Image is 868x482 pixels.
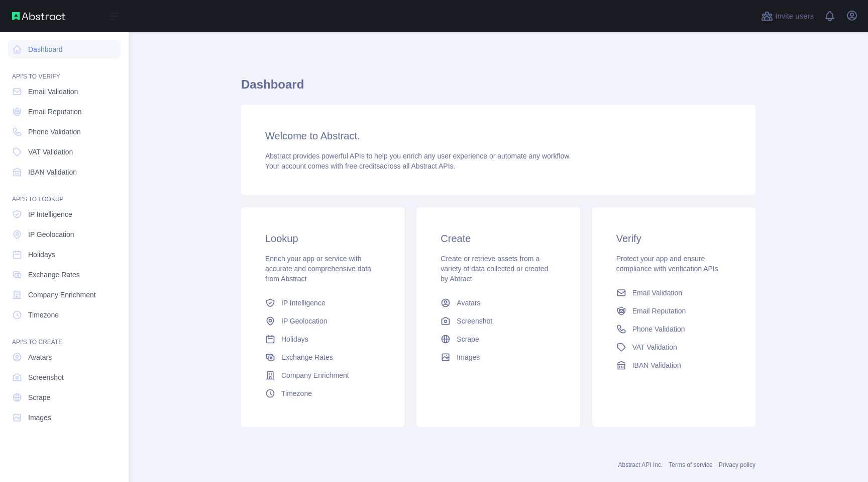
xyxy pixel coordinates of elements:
a: Email Reputation [8,103,121,121]
a: Exchange Rates [261,348,384,366]
a: Dashboard [8,40,121,58]
span: Exchange Rates [281,352,333,362]
div: API'S TO CREATE [8,326,121,346]
a: IP Intelligence [8,205,121,223]
a: Holidays [261,330,384,348]
a: Images [437,348,560,366]
a: Privacy policy [719,461,755,468]
h3: Create [441,231,556,246]
span: Holidays [281,334,308,344]
a: Phone Validation [612,320,735,338]
span: IP Geolocation [28,229,74,239]
span: Create or retrieve assets from a variety of data collected or created by Abtract [441,255,548,283]
span: VAT Validation [632,342,677,352]
h3: Welcome to Abstract. [265,129,731,143]
span: Phone Validation [632,324,685,334]
a: Email Validation [8,83,121,101]
a: IP Intelligence [261,294,384,312]
span: Protect your app and ensure compliance with verification APIs [616,255,718,273]
a: Company Enrichment [261,366,384,384]
span: Timezone [28,310,59,320]
span: Abstract provides powerful APIs to help you enrich any user experience or automate any workflow. [265,152,571,160]
a: Email Validation [612,284,735,302]
a: Avatars [8,348,121,366]
a: Phone Validation [8,123,121,141]
h3: Verify [616,231,731,246]
span: Enrich your app or service with accurate and comprehensive data from Abstract [265,255,371,283]
span: Scrape [457,334,479,344]
span: Company Enrichment [281,370,349,380]
span: Email Validation [28,87,78,97]
span: Avatars [457,298,480,308]
a: Scrape [437,330,560,348]
a: Abstract API Inc. [618,461,663,468]
span: Holidays [28,250,55,260]
a: Avatars [437,294,560,312]
a: Screenshot [437,312,560,330]
span: Scrape [28,392,50,403]
a: Screenshot [8,368,121,386]
div: API'S TO LOOKUP [8,183,121,203]
span: Email Reputation [28,107,82,117]
a: Holidays [8,246,121,264]
span: free credits [345,162,380,170]
span: Email Validation [632,288,682,298]
span: Screenshot [457,316,492,326]
span: Screenshot [28,372,64,382]
span: Timezone [281,388,312,398]
span: Company Enrichment [28,290,96,300]
a: IBAN Validation [8,163,121,181]
a: IBAN Validation [612,356,735,374]
span: Email Reputation [632,306,686,316]
span: VAT Validation [28,147,73,157]
a: Email Reputation [612,302,735,320]
a: Exchange Rates [8,266,121,284]
span: IBAN Validation [632,360,681,370]
span: IBAN Validation [28,167,77,177]
a: IP Geolocation [261,312,384,330]
a: Timezone [261,384,384,403]
button: Invite users [759,8,816,24]
a: Scrape [8,388,121,407]
h3: Lookup [265,231,380,246]
div: API'S TO VERIFY [8,60,121,81]
a: Images [8,409,121,427]
img: Abstract API [12,12,65,20]
a: Company Enrichment [8,286,121,304]
a: Timezone [8,306,121,324]
span: Your account comes with across all Abstract APIs. [265,162,455,170]
h1: Dashboard [241,76,755,101]
span: Avatars [28,352,52,362]
a: IP Geolocation [8,225,121,244]
span: Images [457,352,480,362]
span: Exchange Rates [28,270,80,280]
span: Images [28,413,51,423]
span: IP Intelligence [281,298,325,308]
span: IP Intelligence [28,209,72,219]
span: IP Geolocation [281,316,328,326]
span: Invite users [775,11,814,22]
a: Terms of service [669,461,712,468]
span: Phone Validation [28,127,81,137]
a: VAT Validation [8,143,121,161]
a: VAT Validation [612,338,735,356]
